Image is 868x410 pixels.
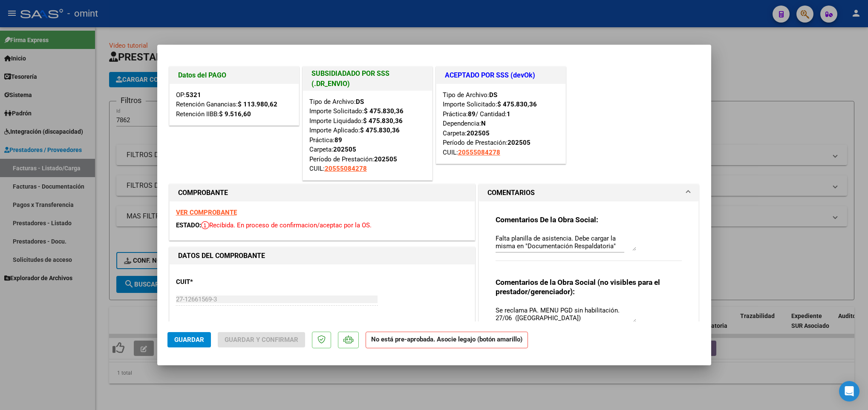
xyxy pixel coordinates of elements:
[356,98,364,106] strong: DS
[496,215,598,224] strong: Comentarios De la Obra Social:
[309,97,426,174] div: Tipo de Archivo: Importe Solicitado: Importe Liquidado: Importe Aplicado: Práctica: Carpeta: Perí...
[374,155,397,163] strong: 202505
[360,126,400,134] strong: $ 475.830,36
[445,70,557,80] h1: ACEPTADO POR SSS (devOk)
[238,100,277,108] strong: $ 113.980,62
[479,184,699,201] mat-expansion-panel-header: COMENTARIOS
[443,90,559,158] div: Tipo de Archivo: Importe Solicitado: Práctica: / Cantidad: Dependencia: Carpeta: Período de Prest...
[496,278,660,296] strong: Comentarios de la Obra Social (no visibles para el prestador/gerenciador):
[458,149,500,156] span: 20555084278
[325,165,367,172] span: 20555084278
[201,221,372,229] span: Recibida. En proceso de confirmacion/aceptac por la OS.
[176,221,201,229] span: ESTADO:
[508,139,531,146] strong: 202505
[174,336,204,344] span: Guardar
[225,336,298,344] span: Guardar y Confirmar
[176,91,201,99] span: OP:
[364,107,404,115] strong: $ 475.830,36
[176,100,277,108] span: Retención Ganancias:
[178,189,228,197] strong: COMPROBANTE
[839,381,859,401] div: Open Intercom Messenger
[335,136,342,144] strong: 89
[507,110,510,118] strong: 1
[176,277,264,287] p: CUIT
[186,91,201,99] strong: 5321
[489,91,497,99] strong: DS
[366,332,528,348] strong: No está pre-aprobada. Asocie legajo (botón amarillo)
[479,201,699,356] div: COMENTARIOS
[176,321,241,329] span: ANALISIS PRESTADOR
[497,100,537,108] strong: $ 475.830,36
[487,188,535,198] h1: COMENTARIOS
[467,129,490,137] strong: 202505
[167,332,211,347] button: Guardar
[311,69,424,89] h1: SUBSIDIADADO POR SSS (.DR_ENVIO)
[178,70,290,80] h1: Datos del PAGO
[176,209,237,216] a: VER COMPROBANTE
[219,110,251,118] strong: $ 9.516,60
[363,117,403,125] strong: $ 475.830,36
[218,332,305,347] button: Guardar y Confirmar
[481,120,486,127] strong: N
[178,252,265,260] strong: DATOS DEL COMPROBANTE
[333,146,356,153] strong: 202505
[468,110,476,118] strong: 89
[176,110,251,118] span: Retención IIBB:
